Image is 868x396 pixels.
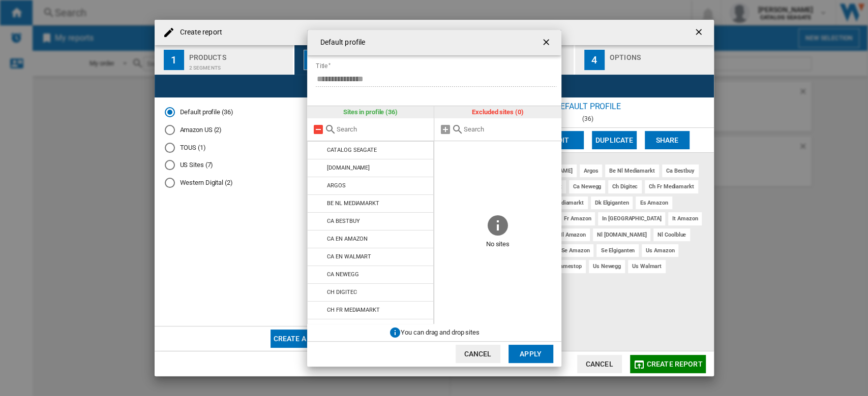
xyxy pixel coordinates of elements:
[337,125,429,133] input: Search
[327,164,370,171] div: [DOMAIN_NAME]
[327,271,358,278] div: CA NEWEGG
[439,123,452,136] md-icon: Add all
[401,328,479,336] span: You can drag and drop sites
[327,289,356,295] div: CH DIGITEC
[327,236,368,242] div: CA EN AMAZON
[327,182,346,189] div: ARGOS
[541,37,553,49] ng-md-icon: getI18NText('BUTTONS.CLOSE_DIALOG')
[312,123,324,136] md-icon: Remove all
[456,345,500,363] button: Cancel
[315,38,366,48] h4: Default profile
[327,253,371,260] div: CA EN WALMART
[327,200,379,207] div: BE NL MEDIAMARKT
[327,147,377,153] div: CATALOG SEAGATE
[464,125,556,133] input: Search
[307,106,434,118] div: Sites in profile (36)
[537,32,557,53] button: getI18NText('BUTTONS.CLOSE_DIALOG')
[434,237,561,252] span: No sites
[327,307,379,313] div: CH FR MEDIAMARKT
[327,218,360,224] div: CA BESTBUY
[508,345,553,363] button: Apply
[434,106,561,118] div: Excluded sites (0)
